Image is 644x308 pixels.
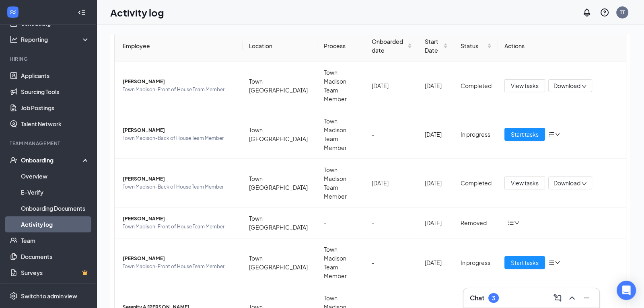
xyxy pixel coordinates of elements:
[553,293,562,303] svg: ComposeMessage
[21,168,90,184] a: Overview
[581,181,587,187] span: down
[21,184,90,200] a: E-Verify
[454,31,498,62] th: Status
[9,8,17,16] svg: WorkstreamLogo
[581,84,587,89] span: down
[566,292,578,304] button: ChevronUp
[123,78,236,86] span: [PERSON_NAME]
[425,218,448,227] div: [DATE]
[21,200,90,216] a: Onboarding Documents
[243,110,317,159] td: Town [GEOGRAPHIC_DATA]
[372,179,412,187] div: [DATE]
[372,81,412,90] div: [DATE]
[123,175,236,183] span: [PERSON_NAME]
[123,223,236,231] span: Town Madison-Front of House Team Member
[21,156,83,164] div: Onboarding
[504,128,545,141] button: Start tasks
[372,218,412,227] div: -
[504,256,545,269] button: Start tasks
[21,292,77,300] div: Switch to admin view
[461,81,492,90] div: Completed
[21,216,90,232] a: Activity log
[317,110,365,159] td: Town Madison Team Member
[551,292,564,304] button: ComposeMessage
[243,31,317,62] th: Location
[372,37,406,55] span: Onboarded date
[21,248,90,265] a: Documents
[511,258,539,267] span: Start tasks
[470,294,484,302] h3: Chat
[21,35,90,43] div: Reporting
[600,8,609,17] svg: QuestionInfo
[317,159,365,207] td: Town Madison Team Member
[21,84,90,100] a: Sourcing Tools
[115,31,243,62] th: Employee
[548,131,555,138] span: bars
[511,81,539,90] span: View tasks
[10,35,18,43] svg: Analysis
[243,62,317,110] td: Town [GEOGRAPHIC_DATA]
[243,159,317,207] td: Town [GEOGRAPHIC_DATA]
[418,31,454,62] th: Start Date
[110,6,164,19] h1: Activity log
[504,177,545,189] button: View tasks
[317,238,365,287] td: Town Madison Team Member
[617,281,636,300] div: Open Intercom Messenger
[365,31,419,62] th: Onboarded date
[243,207,317,238] td: Town [GEOGRAPHIC_DATA]
[498,31,626,62] th: Actions
[504,79,545,92] button: View tasks
[78,8,86,16] svg: Collapse
[10,156,18,164] svg: UserCheck
[620,9,625,16] div: TT
[425,179,448,187] div: [DATE]
[21,116,90,132] a: Talent Network
[425,37,442,55] span: Start Date
[243,238,317,287] td: Town [GEOGRAPHIC_DATA]
[514,220,520,226] span: down
[123,134,236,142] span: Town Madison-Back of House Team Member
[372,130,412,139] div: -
[555,131,560,137] span: down
[123,263,236,271] span: Town Madison-Front of House Team Member
[123,126,236,134] span: [PERSON_NAME]
[317,62,365,110] td: Town Madison Team Member
[580,292,593,304] button: Minimize
[425,130,448,139] div: [DATE]
[548,259,555,266] span: bars
[21,265,90,281] a: SurveysCrown
[582,8,592,17] svg: Notifications
[10,292,18,300] svg: Settings
[10,55,88,62] div: Hiring
[425,258,448,267] div: [DATE]
[461,218,492,227] div: Removed
[461,41,486,50] span: Status
[123,183,236,191] span: Town Madison-Back of House Team Member
[492,295,495,302] div: 3
[21,68,90,84] a: Applicants
[21,100,90,116] a: Job Postings
[461,179,492,187] div: Completed
[372,258,412,267] div: -
[123,215,236,223] span: [PERSON_NAME]
[123,255,236,263] span: [PERSON_NAME]
[553,82,580,90] span: Download
[567,293,577,303] svg: ChevronUp
[317,207,365,238] td: -
[511,130,539,139] span: Start tasks
[555,260,560,265] span: down
[21,232,90,248] a: Team
[123,86,236,94] span: Town Madison-Front of House Team Member
[461,130,492,139] div: In progress
[511,179,539,187] span: View tasks
[317,31,365,62] th: Process
[425,81,448,90] div: [DATE]
[553,179,580,187] span: Download
[508,220,514,226] span: bars
[582,293,591,303] svg: Minimize
[10,140,88,147] div: Team Management
[461,258,492,267] div: In progress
